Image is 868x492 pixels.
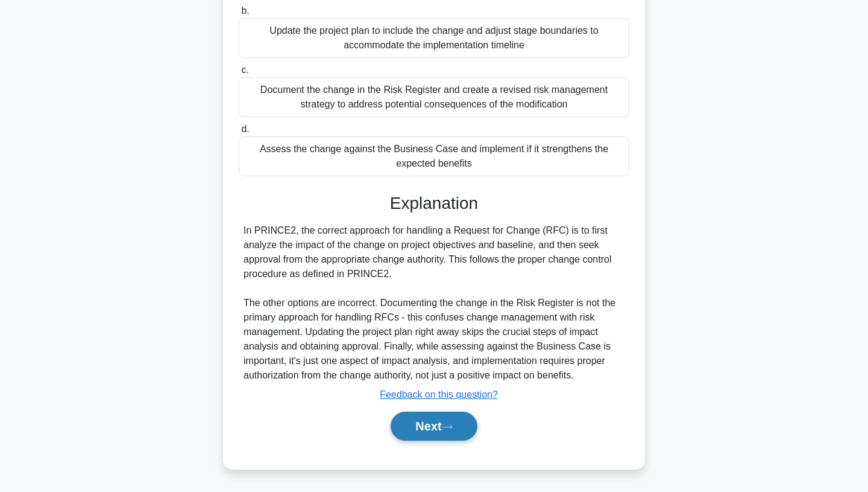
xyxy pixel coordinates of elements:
[239,18,629,58] div: Update the project plan to include the change and adjust stage boundaries to accommodate the impl...
[244,223,624,383] div: In PRINCE2, the correct approach for handling a Request for Change (RFC) is to first analyze the ...
[241,5,249,16] span: b.
[246,193,622,214] h3: Explanation
[380,389,498,400] a: Feedback on this question?
[391,412,477,441] button: Next
[241,65,248,75] span: c.
[241,124,249,134] span: d.
[239,77,629,117] div: Document the change in the Risk Register and create a revised risk management strategy to address...
[239,136,629,176] div: Assess the change against the Business Case and implement if it strengthens the expected benefits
